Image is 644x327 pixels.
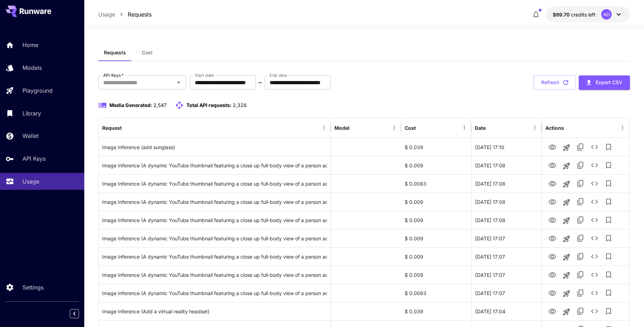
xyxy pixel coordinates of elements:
button: Copy TaskUUID [573,286,587,300]
button: Launch in playground [559,287,573,301]
span: 2,547 [153,102,167,108]
p: Wallet [22,132,39,140]
div: Cost [405,125,416,131]
button: View [545,304,559,318]
button: Launch in playground [559,177,573,191]
div: 26 Sep, 2025 17:08 [471,156,542,174]
button: See details [587,158,602,172]
div: $ 0.009 [401,229,471,247]
p: Models [22,64,42,72]
button: Add to library [602,304,616,318]
div: Click to copy prompt [102,156,327,174]
button: Menu [319,123,329,133]
button: Add to library [602,231,616,245]
div: $ 0.0083 [401,174,471,193]
button: Copy TaskUUID [573,249,587,263]
p: API Keys [22,154,46,163]
button: Menu [389,123,399,133]
button: Copy TaskUUID [573,140,587,154]
a: Usage [98,10,115,19]
button: Add to library [602,176,616,191]
button: Menu [618,123,628,133]
button: Launch in playground [559,232,573,246]
p: Playground [22,86,53,95]
div: Click to copy prompt [102,248,327,266]
p: Settings [22,283,44,292]
button: See details [587,304,602,318]
button: See details [587,268,602,282]
button: Add to library [602,249,616,263]
button: Sort [122,123,132,133]
div: $99.69976 [553,11,596,18]
button: See details [587,176,602,191]
button: View [545,176,559,191]
div: 26 Sep, 2025 17:08 [471,174,542,193]
button: Collapse sidebar [70,309,79,318]
div: Click to copy prompt [102,266,327,284]
button: Copy TaskUUID [573,213,587,227]
button: Copy TaskUUID [573,231,587,245]
div: 26 Sep, 2025 17:07 [471,247,542,266]
button: Add to library [602,213,616,227]
div: 26 Sep, 2025 17:08 [471,211,542,229]
button: Launch in playground [559,305,573,319]
button: Add to library [602,286,616,300]
div: Actions [545,125,564,131]
nav: breadcrumb [98,10,152,19]
button: View [545,158,559,172]
button: Sort [350,123,360,133]
div: 26 Sep, 2025 17:07 [471,229,542,247]
div: Click to copy prompt [102,302,327,320]
span: Total API requests: [186,102,232,108]
button: View [545,140,559,154]
button: Launch in playground [559,141,573,155]
button: See details [587,140,602,154]
button: Add to library [602,140,616,154]
button: View [545,231,559,245]
button: Export CSV [579,75,630,90]
button: Open [174,78,184,87]
div: $ 0.0083 [401,284,471,302]
button: Launch in playground [559,268,573,282]
span: $99.70 [553,12,571,18]
label: API Keys [103,72,124,78]
button: Copy TaskUUID [573,158,587,172]
span: Media Generated: [109,102,152,108]
button: View [545,194,559,209]
p: Usage [22,177,39,186]
span: Requests [104,49,126,56]
div: Date [475,125,486,131]
button: Menu [530,123,540,133]
p: Library [22,109,41,118]
span: Cost [142,49,153,56]
div: 26 Sep, 2025 17:07 [471,284,542,302]
button: View [545,249,559,263]
span: credits left [571,12,596,18]
div: $ 0.009 [401,193,471,211]
div: Collapse sidebar [75,307,84,320]
span: 2,328 [233,102,247,108]
button: Copy TaskUUID [573,268,587,282]
div: Model [334,125,350,131]
button: See details [587,231,602,245]
label: Start date [195,72,214,78]
div: $ 0.009 [401,266,471,284]
p: ~ [258,78,262,87]
button: Add to library [602,195,616,209]
button: View [545,286,559,300]
div: 26 Sep, 2025 17:10 [471,138,542,156]
div: Request [102,125,122,131]
div: Click to copy prompt [102,211,327,229]
div: 26 Sep, 2025 17:08 [471,193,542,211]
div: Click to copy prompt [102,229,327,247]
div: $ 0.009 [401,247,471,266]
button: See details [587,213,602,227]
a: Requests [128,10,152,19]
div: $ 0.009 [401,156,471,174]
button: Sort [417,123,426,133]
div: AD [601,9,612,20]
label: End date [270,72,287,78]
button: Copy TaskUUID [573,304,587,318]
